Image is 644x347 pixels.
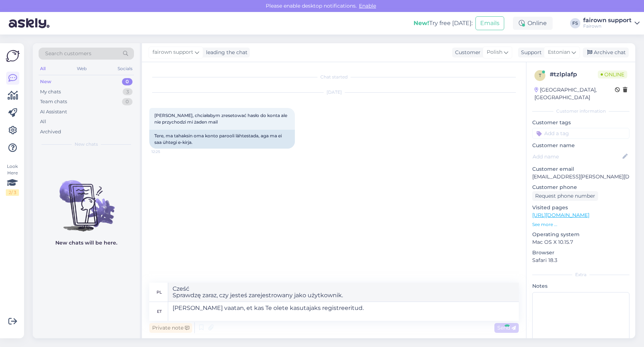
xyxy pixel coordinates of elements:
[414,20,429,27] b: New!
[149,89,519,96] div: [DATE]
[513,17,553,30] div: Online
[154,113,288,125] span: [PERSON_NAME], chciałabym zresetować hasło do konta ale nie przychodzi mi żaden mail
[39,64,47,73] div: All
[75,141,98,148] span: New chats
[583,17,632,23] div: fairown support
[532,257,629,264] p: Safari 18.3
[539,73,541,78] span: t
[548,48,570,56] span: Estonian
[532,173,629,181] p: [EMAIL_ADDRESS][PERSON_NAME][DOMAIN_NAME]
[153,48,193,56] span: fairown support
[33,167,140,233] img: No chats
[550,70,598,79] div: # tzlplafp
[116,64,134,73] div: Socials
[532,212,589,218] a: [URL][DOMAIN_NAME]
[151,149,179,154] span: 12:25
[532,231,629,238] p: Operating system
[532,282,629,290] p: Notes
[122,78,133,85] div: 0
[534,86,615,101] div: [GEOGRAPHIC_DATA], [GEOGRAPHIC_DATA]
[532,119,629,126] p: Customer tags
[414,19,473,28] div: Try free [DATE]:
[45,50,91,57] span: Search customers
[203,49,248,56] div: leading the chat
[40,108,67,116] div: AI Assistant
[532,238,629,246] p: Mac OS X 10.15.7
[532,249,629,257] p: Browser
[149,74,519,80] div: Chat started
[532,108,629,114] div: Customer information
[6,163,19,196] div: Look Here
[532,183,629,191] p: Customer phone
[55,239,117,247] p: New chats will be here.
[122,98,133,105] div: 0
[40,98,67,105] div: Team chats
[570,18,580,28] div: FS
[40,88,61,96] div: My chats
[532,191,598,201] div: Request phone number
[532,221,629,228] p: See more ...
[75,64,88,73] div: Web
[598,70,627,78] span: Online
[487,48,502,56] span: Polish
[532,142,629,149] p: Customer name
[40,128,61,136] div: Archived
[6,189,19,196] div: 2 / 3
[532,204,629,211] p: Visited pages
[149,130,295,149] div: Tere, ma tahaksin oma konto parooli lähtestada, aga ma ei saa ühtegi e-kirja.
[518,49,542,56] div: Support
[583,17,640,29] a: fairown supportFairown
[357,3,378,9] span: Enable
[452,49,481,56] div: Customer
[533,153,621,161] input: Add name
[532,165,629,173] p: Customer email
[532,128,629,139] input: Add a tag
[6,49,20,63] img: Askly Logo
[583,48,629,57] div: Archive chat
[123,88,133,96] div: 3
[532,271,629,278] div: Extra
[40,78,51,85] div: New
[583,23,632,29] div: Fairown
[475,16,504,30] button: Emails
[40,118,46,125] div: All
